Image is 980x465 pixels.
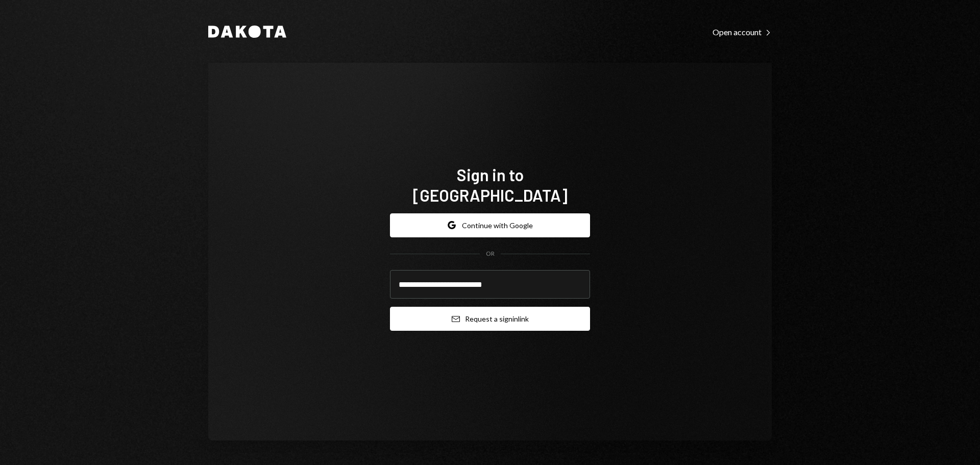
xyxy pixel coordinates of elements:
h1: Sign in to [GEOGRAPHIC_DATA] [390,164,590,205]
a: Open account [713,26,772,37]
button: Request a signinlink [390,307,590,331]
button: Continue with Google [390,213,590,237]
div: Open account [713,27,772,37]
div: OR [486,250,495,258]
